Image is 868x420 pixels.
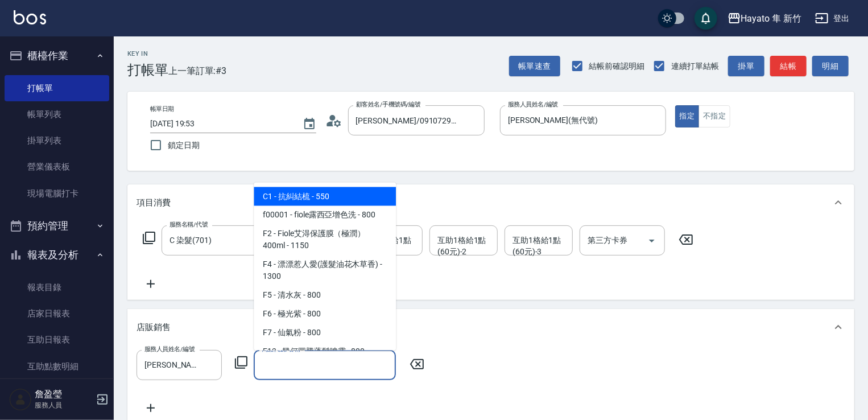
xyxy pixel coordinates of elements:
label: 服務人員姓名/編號 [508,100,558,109]
p: 項目消費 [137,197,171,209]
button: 登出 [811,8,854,29]
span: C1 - 抗糾結梳 - 550 [254,187,396,205]
span: F13 - 幾何圖騰蓬鬆噴霧 - 800 [254,342,396,361]
button: 指定 [675,105,700,127]
a: 現場電腦打卡 [5,180,109,207]
a: 報表目錄 [5,274,109,300]
p: 店販銷售 [137,322,171,333]
a: 互助日報表 [5,327,109,353]
button: 帳單速查 [509,56,560,77]
button: Open [643,232,661,250]
a: 掛單列表 [5,127,109,154]
button: 明細 [812,56,849,77]
label: 帳單日期 [150,105,174,113]
span: f00001 - fiole露西亞增色洗 - 800 [254,205,396,224]
span: F5 - 清水灰 - 800 [254,286,396,304]
button: Hayato 隼 新竹 [723,7,806,30]
button: 報表及分析 [5,240,109,270]
span: F4 - 漂漂惹人愛(護髮油花木草香) - 1300 [254,255,396,286]
input: YYYY/MM/DD hh:mm [150,114,291,133]
span: 鎖定日期 [168,139,200,151]
a: 互助點數明細 [5,353,109,380]
div: 店販銷售 [127,309,854,345]
span: 結帳前確認明細 [589,60,645,72]
h2: Key In [127,50,168,57]
button: 預約管理 [5,211,109,241]
button: Choose date, selected date is 2025-09-18 [296,110,323,138]
a: 店家日報表 [5,300,109,327]
h5: 詹盈瑩 [35,389,93,400]
a: 打帳單 [5,75,109,101]
span: F2 - Fiole艾淂保護膜（極潤）400ml - 1150 [254,224,396,255]
label: 服務名稱/代號 [170,220,208,229]
h3: 打帳單 [127,62,168,78]
span: F7 - 仙氣粉 - 800 [254,323,396,342]
a: 營業儀表板 [5,154,109,180]
button: 櫃檯作業 [5,41,109,71]
label: 顧客姓名/手機號碼/編號 [356,100,421,109]
span: 連續打單結帳 [671,60,719,72]
button: 掛單 [728,56,764,77]
img: Logo [14,10,46,24]
span: 上一筆訂單:#3 [168,64,227,78]
div: Hayato 隼 新竹 [741,11,801,26]
img: Person [9,388,32,411]
span: F6 - 極光紫 - 800 [254,304,396,323]
a: 帳單列表 [5,101,109,127]
label: 服務人員姓名/編號 [144,345,195,353]
p: 服務人員 [35,400,93,410]
button: save [695,7,717,30]
div: 項目消費 [127,184,854,221]
button: 結帳 [770,56,807,77]
button: 不指定 [698,105,730,127]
